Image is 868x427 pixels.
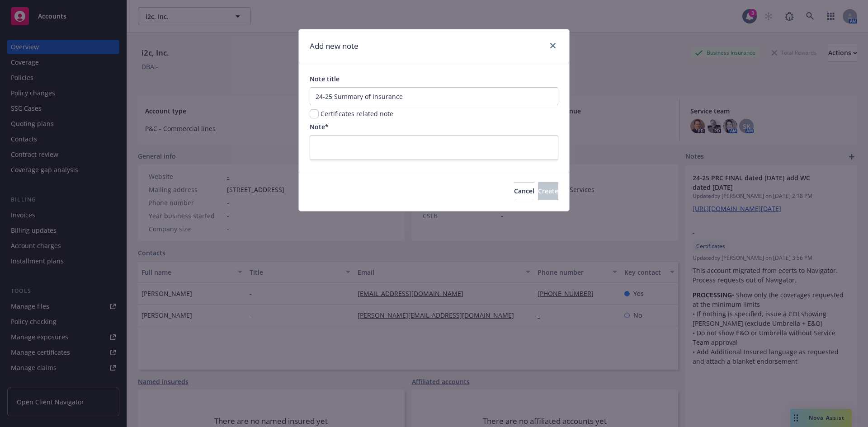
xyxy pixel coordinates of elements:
[321,109,393,118] span: Certificates related note
[538,187,558,195] span: Create
[310,75,340,83] span: Note title
[514,187,534,195] span: Cancel
[310,122,329,131] span: Note*
[310,40,359,52] h1: Add new note
[514,182,534,200] button: Cancel
[538,182,558,200] button: Create
[547,40,558,51] a: close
